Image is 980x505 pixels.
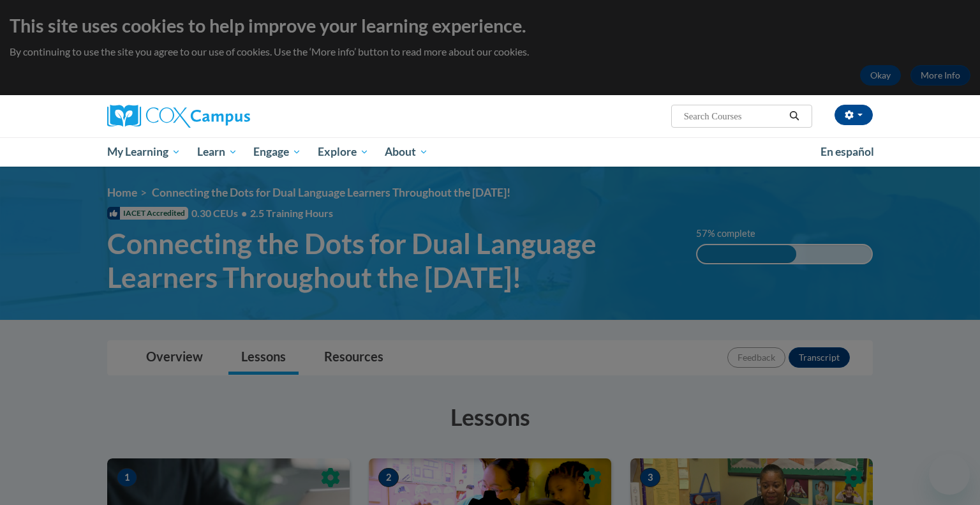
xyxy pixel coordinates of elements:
a: Engage [245,137,309,167]
a: Explore [309,137,377,167]
span: Engage [253,144,301,160]
iframe: Button to launch messaging window [929,454,970,495]
span: My Learning [107,144,181,160]
span: Learn [197,144,237,160]
input: Search Courses [683,109,785,124]
a: Learn [189,137,246,167]
a: En español [812,139,882,165]
div: Main menu [88,137,892,167]
a: My Learning [99,137,189,167]
button: Account Settings [835,105,873,125]
button: Search [785,109,804,124]
span: En español [820,145,874,158]
span: About [385,144,428,160]
img: Cox Campus [107,105,250,128]
a: About [377,137,437,167]
a: Cox Campus [107,105,350,128]
span: Explore [318,144,369,160]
